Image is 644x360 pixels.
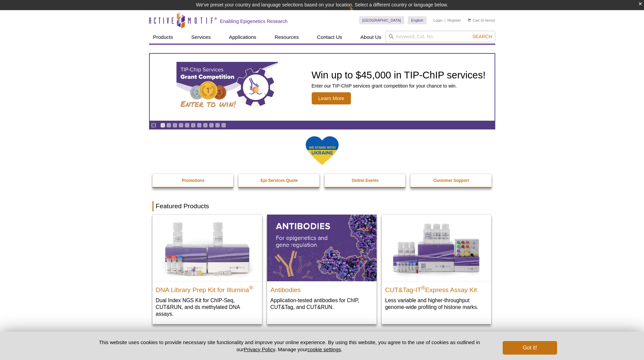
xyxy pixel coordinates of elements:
li: | [445,16,446,24]
a: Go to slide 3 [172,123,177,128]
a: Go to slide 8 [203,123,208,128]
button: cookie settings [307,346,341,352]
a: All Antibodies Antibodies Application-tested antibodies for ChIP, CUT&Tag, and CUT&RUN. [267,215,377,317]
a: Toggle autoplay [151,123,156,128]
p: Dual Index NGS Kit for ChIP-Seq, CUT&RUN, and ds methylated DNA assays. [156,297,259,317]
a: TIP-ChIP Services Grant Competition Win up to $45,000 in TIP-ChIP services! Enter our TIP-ChIP se... [150,54,495,121]
a: Applications [225,31,260,44]
a: Promotions [152,174,234,187]
img: Change Here [349,5,367,21]
h2: Win up to $45,000 in TIP-ChIP services! [312,70,486,80]
p: Less variable and higher-throughput genome-wide profiling of histone marks​. [385,297,488,311]
strong: Online Events [352,178,379,183]
a: Resources [270,31,303,44]
button: Got it! [503,341,557,355]
a: About Us [356,31,385,44]
a: English [408,16,427,24]
strong: Customer Support [433,178,469,183]
h2: CUT&Tag-IT Express Assay Kit [385,283,488,293]
img: CUT&Tag-IT® Express Assay Kit [382,215,491,281]
strong: Promotions [182,178,205,183]
article: TIP-ChIP Services Grant Competition [150,54,495,121]
a: Go to slide 7 [197,123,202,128]
p: Enter our TIP-ChIP services grant competition for your chance to win. [312,83,486,89]
a: Customer Support [410,174,492,187]
a: Go to slide 5 [185,123,190,128]
img: TIP-ChIP Services Grant Competition [176,62,278,113]
strong: Epi-Services Quote [261,178,298,183]
a: DNA Library Prep Kit for Illumina DNA Library Prep Kit for Illumina® Dual Index NGS Kit for ChIP-... [152,215,262,324]
a: Go to slide 2 [166,123,171,128]
h2: Featured Products [152,201,492,211]
span: Search [472,34,492,39]
a: Cart [468,18,480,23]
a: Epi-Services Quote [238,174,320,187]
button: Search [470,33,494,40]
h2: Enabling Epigenetics Research [220,18,288,24]
h2: Antibodies [270,283,373,293]
img: All Antibodies [267,215,377,281]
a: [GEOGRAPHIC_DATA] [359,16,405,24]
a: Privacy Policy [244,346,275,352]
img: We Stand With Ukraine [305,136,339,166]
sup: ® [249,285,253,290]
p: Application-tested antibodies for ChIP, CUT&Tag, and CUT&RUN. [270,297,373,311]
a: Go to slide 6 [191,123,196,128]
sup: ® [421,285,425,290]
p: This website uses cookies to provide necessary site functionality and improve your online experie... [87,339,492,353]
a: Services [187,31,215,44]
a: Login [433,18,443,23]
a: Go to slide 9 [209,123,214,128]
a: Online Events [325,174,406,187]
a: Go to slide 1 [160,123,165,128]
a: CUT&Tag-IT® Express Assay Kit CUT&Tag-IT®Express Assay Kit Less variable and higher-throughput ge... [382,215,491,317]
h2: DNA Library Prep Kit for Illumina [156,283,259,293]
a: Go to slide 4 [178,123,184,128]
a: Go to slide 10 [215,123,220,128]
a: Products [149,31,177,44]
li: (0 items) [468,16,495,24]
span: Learn More [312,92,351,104]
img: Your Cart [468,18,471,22]
a: Go to slide 11 [221,123,226,128]
a: Register [447,18,461,23]
a: Contact Us [313,31,346,44]
img: DNA Library Prep Kit for Illumina [152,215,262,281]
input: Keyword, Cat. No. [385,31,495,42]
